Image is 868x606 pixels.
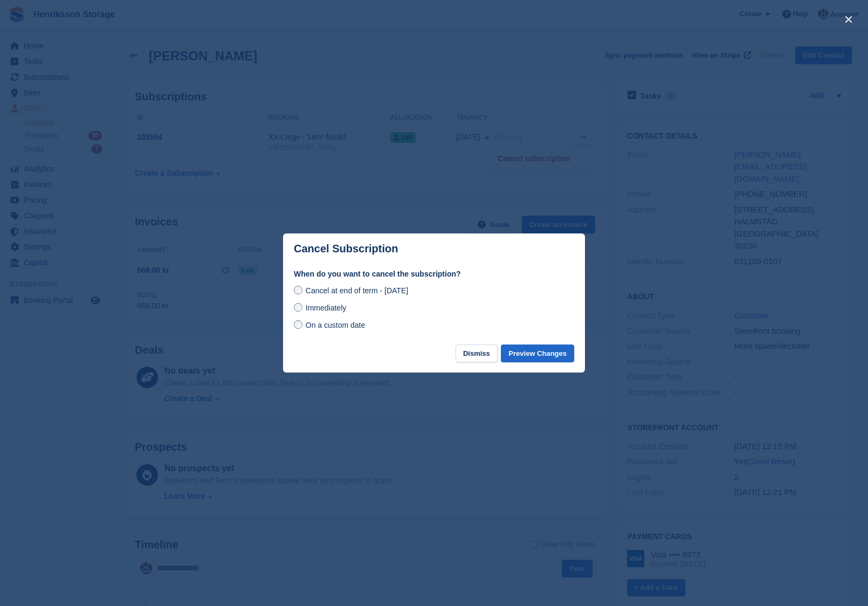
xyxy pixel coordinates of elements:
label: When do you want to cancel the subscription? [294,268,574,280]
input: Immediately [294,303,302,312]
p: Cancel Subscription [294,243,398,255]
button: Dismiss [456,345,498,362]
input: Cancel at end of term - [DATE] [294,286,302,294]
span: On a custom date [306,321,366,329]
button: Preview Changes [501,345,574,362]
input: On a custom date [294,320,302,329]
span: Immediately [306,304,346,312]
button: close [840,11,857,28]
span: Cancel at end of term - [DATE] [306,286,408,295]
